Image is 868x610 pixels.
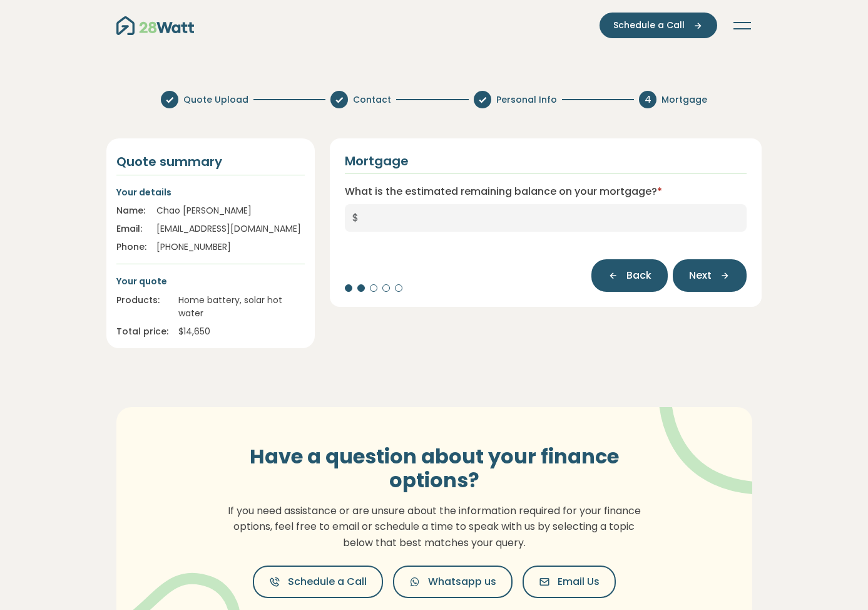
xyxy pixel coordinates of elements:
[345,204,366,232] span: $
[591,259,668,292] button: Back
[116,325,168,338] div: Total price:
[116,274,305,288] p: Your quote
[156,204,305,217] div: Chao [PERSON_NAME]
[428,574,496,589] span: Whatsapp us
[116,222,146,235] div: Email:
[178,294,305,320] div: Home battery, solar hot water
[523,566,616,598] button: Email Us
[496,93,557,106] span: Personal Info
[221,445,648,493] h3: Have a question about your finance options?
[116,16,194,35] img: 28Watt
[116,294,168,320] div: Products:
[116,153,305,170] h4: Quote summary
[156,222,305,235] div: [EMAIL_ADDRESS][DOMAIN_NAME]
[673,259,747,292] button: Next
[345,184,662,199] label: What is the estimated remaining balance on your mortgage?
[558,574,600,589] span: Email Us
[221,503,648,551] p: If you need assistance or are unsure about the information required for your finance options, fee...
[116,185,305,199] p: Your details
[639,91,656,108] div: 4
[732,19,752,32] button: Toggle navigation
[178,325,305,338] div: $ 14,650
[345,153,409,168] h2: Mortgage
[183,93,248,106] span: Quote Upload
[253,566,383,598] button: Schedule a Call
[626,373,790,495] img: vector
[661,93,707,106] span: Mortgage
[600,13,717,38] button: Schedule a Call
[116,240,146,254] div: Phone:
[626,268,651,283] span: Back
[116,13,752,38] nav: Main navigation
[116,204,146,217] div: Name:
[288,574,367,589] span: Schedule a Call
[393,566,513,598] button: Whatsapp us
[353,93,391,106] span: Contact
[156,240,305,254] div: [PHONE_NUMBER]
[613,19,685,32] span: Schedule a Call
[689,268,712,283] span: Next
